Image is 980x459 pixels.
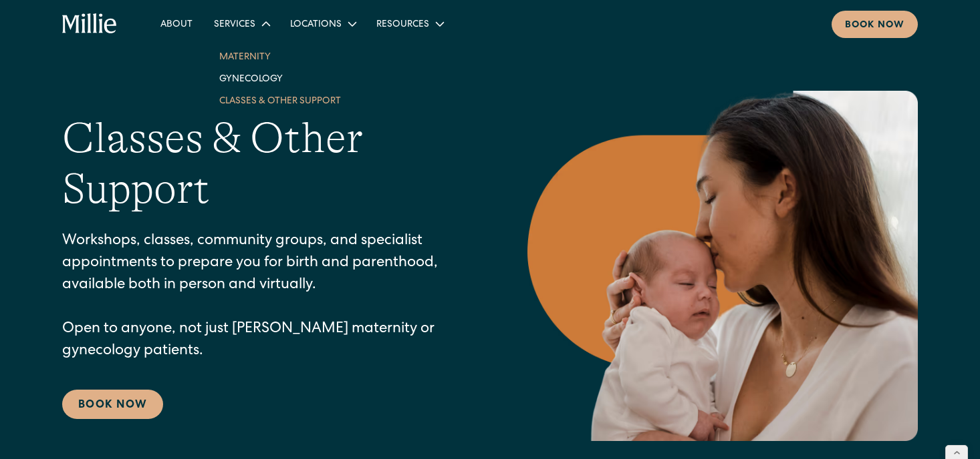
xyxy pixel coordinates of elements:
[62,390,163,419] a: Book Now
[366,13,453,35] div: Resources
[376,18,429,32] div: Resources
[62,113,474,215] h1: Classes & Other Support
[62,231,474,363] p: Workshops, classes, community groups, and specialist appointments to prepare you for birth and pa...
[209,67,352,89] a: Gynecology
[203,13,279,35] div: Services
[203,35,357,122] nav: Services
[832,11,918,38] a: Book now
[845,19,904,33] div: Book now
[209,45,352,67] a: Maternity
[279,13,366,35] div: Locations
[150,13,203,35] a: About
[62,13,118,35] a: home
[214,18,255,32] div: Services
[209,89,352,111] a: Classes & Other Support
[527,91,918,441] img: Mother kissing her newborn on the forehead, capturing a peaceful moment of love and connection in...
[290,18,342,32] div: Locations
